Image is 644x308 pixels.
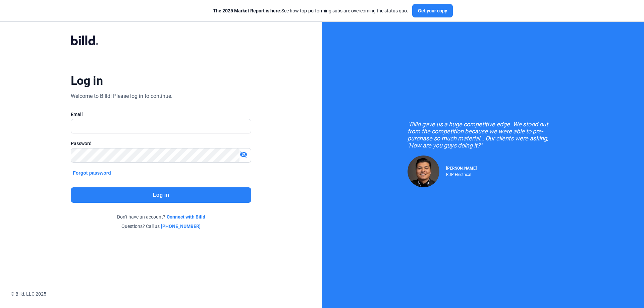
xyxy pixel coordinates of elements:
div: "Billd gave us a huge competitive edge. We stood out from the competition because we were able to... [408,121,558,149]
div: Log in [71,73,103,88]
div: Welcome to Billd! Please log in to continue. [71,92,172,100]
div: Don't have an account? [71,213,251,220]
button: Forgot password [71,169,113,177]
button: Log in [71,187,251,203]
a: Connect with Billd [167,213,205,220]
div: Email [71,111,251,118]
span: The 2025 Market Report is here: [213,8,281,13]
div: Questions? Call us [71,223,251,230]
button: Get your copy [412,4,453,17]
div: Password [71,140,251,147]
span: [PERSON_NAME] [446,166,477,171]
div: RDP Electrical [446,171,477,177]
div: See how top-performing subs are overcoming the status quo. [213,7,408,14]
img: Raul Pacheco [408,156,439,187]
mat-icon: visibility_off [239,150,248,159]
a: [PHONE_NUMBER] [161,223,201,230]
